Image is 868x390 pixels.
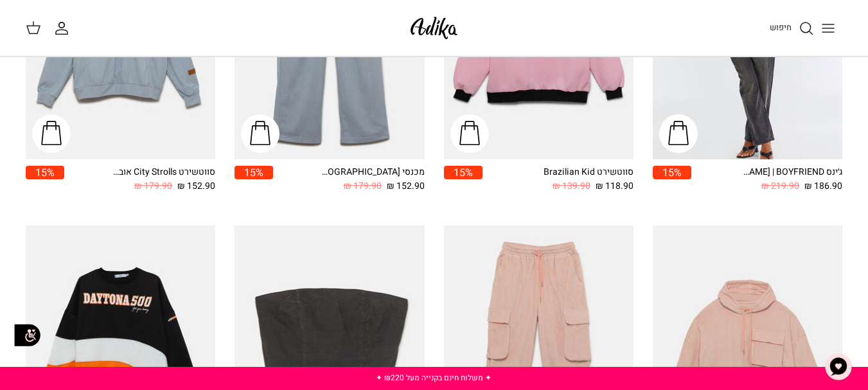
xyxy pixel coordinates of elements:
span: 179.90 ₪ [134,179,172,193]
a: סווטשירט City Strolls אוברסייז 152.90 ₪ 179.90 ₪ [64,166,215,193]
a: החשבון שלי [54,21,75,36]
span: 179.90 ₪ [344,179,382,193]
span: 219.90 ₪ [761,179,799,193]
span: 15% [653,166,691,179]
span: 152.90 ₪ [177,179,215,193]
div: סווטשירט City Strolls אוברסייז [112,166,215,179]
img: accessibility_icon02.svg [10,317,45,353]
div: מכנסי [GEOGRAPHIC_DATA] [322,166,425,179]
span: חיפוש [770,21,792,33]
div: סווטשירט Brazilian Kid [531,166,633,179]
a: 15% [653,166,691,193]
span: 186.90 ₪ [804,179,842,193]
a: ✦ משלוח חינם בקנייה מעל ₪220 ✦ [376,372,492,384]
button: Toggle menu [814,14,842,42]
a: 15% [235,166,273,193]
span: 15% [235,166,273,179]
img: Adika IL [407,13,461,43]
span: 15% [26,166,64,179]
span: 118.90 ₪ [596,179,633,193]
a: מכנסי [GEOGRAPHIC_DATA] 152.90 ₪ 179.90 ₪ [273,166,424,193]
span: 152.90 ₪ [387,179,425,193]
span: 139.90 ₪ [553,179,590,193]
a: חיפוש [770,21,814,36]
div: ג׳ינס All Or Nothing [PERSON_NAME] | BOYFRIEND [740,166,842,179]
a: 15% [26,166,64,193]
a: ג׳ינס All Or Nothing [PERSON_NAME] | BOYFRIEND 186.90 ₪ 219.90 ₪ [691,166,842,193]
button: צ'אט [819,348,858,386]
span: 15% [444,166,483,179]
a: סווטשירט Brazilian Kid 118.90 ₪ 139.90 ₪ [483,166,633,193]
a: 15% [444,166,483,193]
